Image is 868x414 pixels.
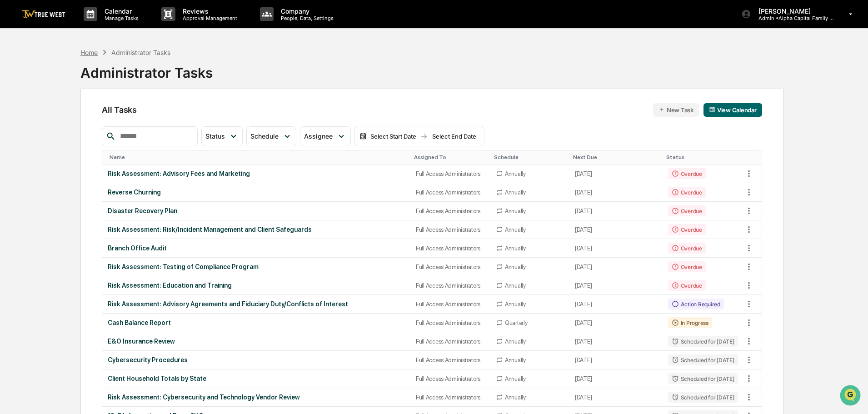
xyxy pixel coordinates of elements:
div: Administrator Tasks [111,49,170,56]
td: [DATE] [569,276,663,295]
button: See all [141,99,165,110]
td: [DATE] [569,220,663,239]
div: Annually [505,301,526,308]
div: Scheduled for [DATE] [668,373,738,384]
td: [DATE] [569,258,663,276]
span: [DATE] [80,148,99,155]
div: Select End Date [429,133,479,140]
div: Toggle SortBy [666,154,740,160]
p: Approval Management [175,15,242,21]
div: Toggle SortBy [494,154,566,160]
div: 🗄️ [66,187,73,194]
img: Tammy Steffen [9,140,24,154]
span: All Tasks [102,105,136,115]
span: Schedule [250,132,279,140]
p: Reviews [175,7,242,15]
td: [DATE] [569,332,663,351]
div: Full Access Administrators [416,357,485,364]
div: Full Access Administrators [416,394,485,401]
div: Annually [505,264,526,270]
iframe: Open customer support [839,384,863,409]
div: Overdue [668,187,706,198]
div: Annually [505,357,526,364]
span: Status [205,132,225,140]
div: Full Access Administrators [416,319,485,326]
div: Scheduled for [DATE] [668,354,738,365]
img: logo [22,10,65,19]
div: Annually [505,338,526,345]
div: 🔎 [9,204,16,211]
span: Data Lookup [18,203,57,212]
div: Toggle SortBy [414,154,487,160]
span: • [75,124,79,131]
div: Home [80,49,98,56]
p: Manage Tasks [97,15,143,21]
div: Reverse Churning [108,189,404,196]
div: Annually [505,245,526,252]
div: Overdue [668,168,706,179]
div: Risk Assessment: Education and Training [108,282,404,289]
div: 🖐️ [9,187,16,194]
div: Administrator Tasks [80,57,213,81]
p: Admin • Alpha Capital Family Office [751,15,836,21]
div: Action Required [668,299,724,309]
div: Full Access Administrators [416,301,485,308]
div: Branch Office Audit [108,244,404,252]
img: calendar [709,106,715,113]
td: [DATE] [569,295,663,314]
div: Cybersecurity Procedures [108,356,404,364]
img: Tammy Steffen [9,115,24,130]
div: Scheduled for [DATE] [668,336,738,347]
img: calendar [359,133,367,140]
div: Overdue [668,243,706,254]
div: Full Access Administrators [416,282,485,289]
div: Full Access Administrators [416,264,485,270]
div: Risk Assessment: Advisory Fees and Marketing [108,170,404,177]
div: Toggle SortBy [573,154,659,160]
div: E&O Insurance Review [108,338,404,345]
div: Toggle SortBy [110,154,406,160]
td: [DATE] [569,239,663,258]
span: Pylon [90,225,110,232]
div: Annually [505,208,526,214]
a: 🖐️Preclearance [5,182,62,199]
div: Client Household Totals by State [108,375,404,382]
div: Past conversations [9,101,61,108]
div: Annually [505,170,526,177]
span: • [75,148,79,155]
a: 🔎Data Lookup [5,200,61,216]
div: Full Access Administrators [416,375,485,382]
img: 1746055101610-c473b297-6a78-478c-a979-82029cc54cd1 [9,70,25,86]
td: [DATE] [569,165,663,183]
td: [DATE] [569,351,663,369]
div: Risk Assessment: Risk/Incident Management and Client Safeguards [108,226,404,233]
div: Quarterly [505,319,528,326]
div: Full Access Administrators [416,189,485,196]
button: Start new chat [155,72,165,83]
a: 🗄️Attestations [62,182,116,199]
div: Toggle SortBy [743,154,762,160]
div: Disaster Recovery Plan [108,207,404,214]
td: [DATE] [569,314,663,332]
div: Risk Assessment: Testing of Compliance Program [108,263,404,270]
p: How can we help? [9,19,165,34]
div: Overdue [668,224,706,235]
span: [PERSON_NAME] [28,148,74,155]
div: Annually [505,375,526,382]
span: Assignee [304,132,333,140]
td: [DATE] [569,388,663,407]
div: Risk Assessment: Advisory Agreements and Fiduciary Duty/Conflicts of Interest [108,300,404,308]
div: Annually [505,226,526,233]
div: Cash Balance Report [108,319,404,326]
span: Attestations [75,186,113,195]
img: 8933085812038_c878075ebb4cc5468115_72.jpg [19,70,35,86]
div: Overdue [668,261,706,272]
div: Overdue [668,280,706,291]
p: Company [274,7,338,15]
p: Calendar [97,7,143,15]
div: Full Access Administrators [416,245,485,252]
p: [PERSON_NAME] [751,7,836,15]
div: Overdue [668,205,706,216]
